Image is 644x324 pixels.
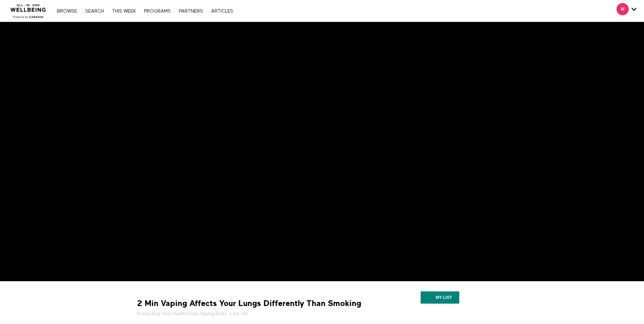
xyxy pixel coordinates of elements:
a: PROGRAMS [141,9,174,14]
a: ARTICLES [208,9,237,14]
a: Browse [54,9,80,14]
a: Protecting Your Health From Vaping Risks [137,310,227,317]
a: Search [82,9,107,14]
button: My list [421,291,459,304]
a: THIS WEEK [109,9,139,14]
nav: Primary [54,7,236,14]
a: PARTNERS [176,9,206,14]
h5: • 2m 33s [137,310,365,317]
strong: 2 Min Vaping Affects Your Lungs Differently Than Smoking [137,298,361,309]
